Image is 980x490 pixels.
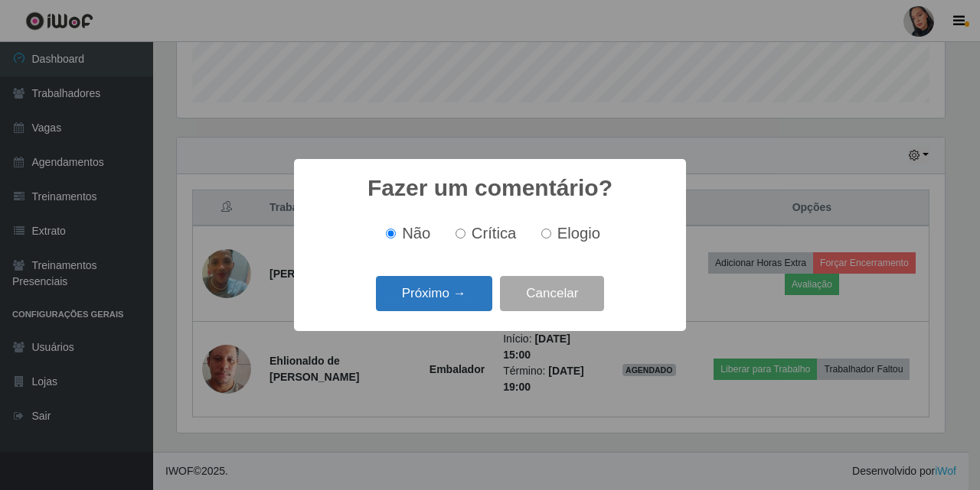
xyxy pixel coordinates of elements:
span: Não [402,225,430,242]
h2: Fazer um comentário? [367,174,612,202]
span: Elogio [557,225,600,242]
span: Crítica [472,225,517,242]
input: Não [386,229,396,239]
button: Cancelar [500,276,604,312]
input: Crítica [456,229,465,239]
button: Próximo → [376,276,492,312]
input: Elogio [541,229,551,239]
